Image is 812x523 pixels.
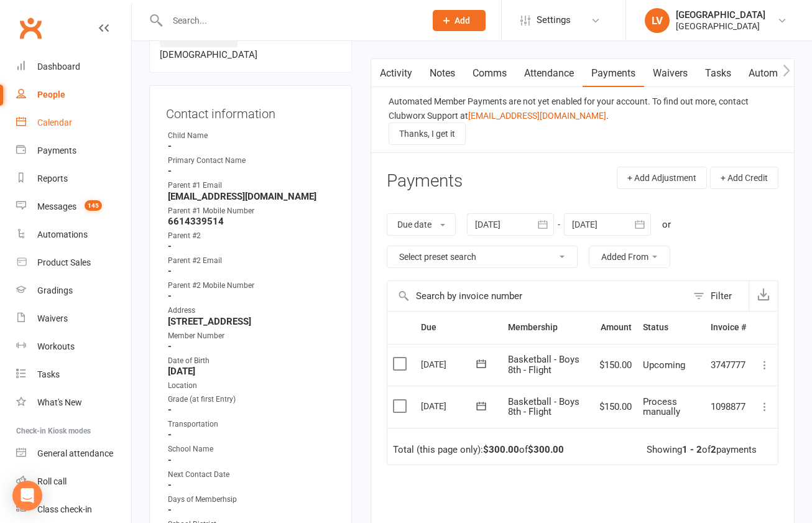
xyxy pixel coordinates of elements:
strong: - [168,141,335,152]
button: Thanks, I get it [389,123,466,145]
div: People [37,90,65,100]
a: Workouts [16,333,131,361]
a: [EMAIL_ADDRESS][DOMAIN_NAME] [468,111,606,121]
a: Tasks [16,361,131,389]
div: Payments [37,146,76,155]
a: Messages 145 [16,193,131,221]
a: What's New [16,389,131,417]
div: Roll call [37,476,67,486]
div: [GEOGRAPHIC_DATA] [676,21,765,32]
div: Transportation [168,419,335,430]
div: or [662,217,671,232]
div: Messages [37,201,76,211]
strong: 6614339514 [168,216,335,227]
a: Roll call [16,468,131,496]
strong: - [168,455,335,466]
strong: [STREET_ADDRESS] [168,316,335,327]
div: Parent #2 Email [168,255,335,267]
div: Primary Contact Name [168,155,335,167]
span: 145 [85,200,102,211]
div: Next Contact Date [168,469,335,481]
th: Invoice # [705,312,752,343]
input: Search... [164,12,417,29]
button: Added From [589,246,670,268]
strong: - [168,165,335,177]
strong: $300.00 [528,444,564,455]
div: What's New [37,397,82,407]
strong: [EMAIL_ADDRESS][DOMAIN_NAME] [168,191,335,202]
a: Waivers [644,59,696,88]
a: Dashboard [16,53,131,81]
div: Address [168,305,335,317]
div: LV [645,8,670,33]
td: 1098877 [705,386,752,428]
a: Automations [16,221,131,249]
td: 3747777 [705,344,752,386]
div: Dashboard [37,62,80,72]
span: Settings [537,6,571,34]
strong: - [168,404,335,415]
th: Amount [594,312,637,343]
div: [GEOGRAPHIC_DATA] [676,9,765,21]
div: [DATE] [421,396,478,415]
th: Membership [502,312,594,343]
strong: - [168,290,335,302]
a: Activity [371,59,421,88]
a: Product Sales [16,249,131,277]
div: Reports [37,174,68,183]
div: Gradings [37,285,73,295]
button: Filter [687,281,749,311]
strong: - [168,504,335,516]
a: Clubworx [15,12,46,44]
span: Basketball - Boys 8th - Flight [508,396,579,418]
div: Child Name [168,130,335,142]
h3: Contact information [166,102,335,121]
div: Product Sales [37,257,91,267]
div: Date of Birth [168,355,335,367]
div: Waivers [37,313,68,323]
a: Reports [16,165,131,193]
h3: Payments [387,172,463,191]
strong: - [168,241,335,252]
div: Workouts [37,341,75,351]
div: Open Intercom Messenger [12,481,42,511]
button: Add [433,10,486,31]
div: General attendance [37,448,113,458]
button: + Add Credit [710,167,778,189]
div: Tasks [37,369,60,379]
span: Upcoming [643,359,685,371]
div: Parent #2 [168,230,335,242]
div: Automated Member Payments are not yet enabled for your account. To find out more, contact Clubwor... [389,95,777,123]
div: Member Number [168,330,335,342]
strong: 2 [711,444,716,455]
a: Waivers [16,305,131,333]
span: Add [454,16,470,25]
span: Basketball - Boys 8th - Flight [508,354,579,376]
strong: - [168,479,335,491]
a: General attendance kiosk mode [16,440,131,468]
strong: 1 - 2 [682,444,702,455]
a: Payments [583,59,644,88]
div: Parent #1 Email [168,180,335,192]
div: Parent #1 Mobile Number [168,205,335,217]
strong: [DATE] [168,366,335,377]
a: Gradings [16,277,131,305]
strong: - [168,266,335,277]
strong: - [168,429,335,440]
div: School Name [168,443,335,455]
a: Attendance [515,59,583,88]
a: Payments [16,137,131,165]
a: Comms [464,59,515,88]
div: Total (this page only): of [393,445,564,455]
div: Grade (at first Entry) [168,394,335,405]
th: Due [415,312,502,343]
span: Process manually [643,396,680,418]
span: [DEMOGRAPHIC_DATA] [160,49,257,60]
div: Calendar [37,118,72,127]
div: Parent #2 Mobile Number [168,280,335,292]
div: Class check-in [37,504,92,514]
div: Showing of payments [647,445,757,455]
input: Search by invoice number [387,281,687,311]
a: Calendar [16,109,131,137]
th: Status [637,312,705,343]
